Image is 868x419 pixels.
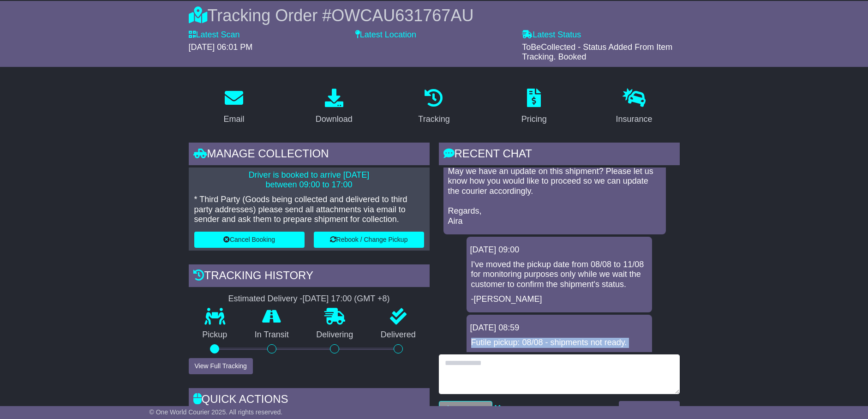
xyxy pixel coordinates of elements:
div: Tracking [418,113,449,126]
p: * Third Party (Goods being collected and delivered to third party addresses) please send all atta... [194,195,424,225]
div: Manage collection [189,143,430,168]
label: Latest Location [355,30,416,40]
div: [DATE] 09:00 [470,245,648,255]
div: Download [316,113,353,126]
div: Email [223,113,244,126]
span: © One World Courier 2025. All rights reserved. [150,408,283,416]
p: Delivering [303,330,367,340]
a: Download [310,85,359,129]
button: View Full Tracking [189,358,253,374]
p: Futile pickup: 08/08 - shipments not ready. [471,338,647,348]
a: Pricing [515,85,553,129]
div: [DATE] 08:59 [470,323,648,333]
div: Pricing [521,113,547,126]
button: Rebook / Change Pickup [314,232,424,248]
p: I've moved the pickup date from 08/08 to 11/08 for monitoring purposes only while we wait the cus... [471,260,647,290]
p: Hi Team, Good morning, May we have an update on this shipment? Please let us know how you would l... [448,126,661,226]
div: Quick Actions [189,388,430,413]
span: OWCAU631767AU [331,6,473,25]
p: Pickup [189,330,241,340]
a: Tracking [412,85,455,129]
span: [DATE] 06:01 PM [189,42,253,52]
label: Latest Status [522,30,581,40]
span: ToBeCollected - Status Added From Item Tracking. Booked [522,42,672,62]
div: Tracking history [189,264,430,289]
div: RECENT CHAT [439,143,680,168]
a: Email [217,85,250,129]
div: Estimated Delivery - [189,294,430,304]
p: -[PERSON_NAME] [471,294,647,305]
p: Driver is booked to arrive [DATE] between 09:00 to 17:00 [194,170,424,190]
p: Delivered [367,330,430,340]
p: In Transit [241,330,303,340]
a: Insurance [610,85,658,129]
button: Send a Message [619,401,679,417]
div: Insurance [616,113,652,126]
div: [DATE] 17:00 (GMT +8) [303,294,390,304]
label: Latest Scan [189,30,240,40]
button: Cancel Booking [194,232,305,248]
div: Tracking Order # [189,6,680,25]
